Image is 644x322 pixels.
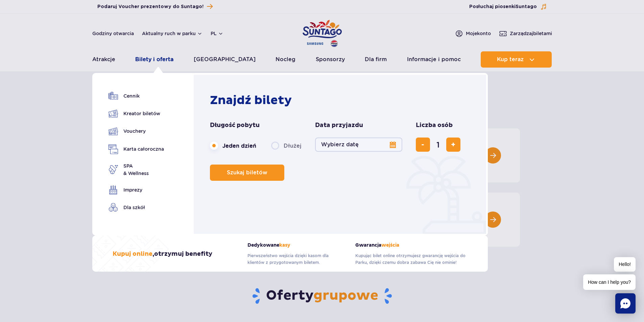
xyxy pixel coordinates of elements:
[466,30,491,37] span: Moje konto
[113,250,212,258] h3: , otrzymuj benefity
[355,242,468,248] strong: Gwarancja
[109,162,164,177] a: SPA& Wellness
[510,30,552,37] span: Zarządzaj biletami
[497,56,524,63] span: Kup teraz
[210,121,260,129] span: Długość pobytu
[109,144,164,154] a: Karta całoroczna
[315,121,363,129] span: Data przyjazdu
[92,51,115,68] a: Atrakcje
[109,109,164,118] a: Kreator biletów
[109,203,164,212] a: Dla szkół
[481,51,552,68] button: Kup teraz
[194,51,256,68] a: [GEOGRAPHIC_DATA]
[615,293,636,314] div: Chat
[247,242,345,248] strong: Dedykowane
[355,252,468,266] p: Kupując bilet online otrzymujesz gwarancję wejścia do Parku, dzięki czemu dobra zabawa Cię nie om...
[446,138,460,152] button: dodaj bilet
[316,51,345,68] a: Sponsorzy
[92,30,134,37] a: Godziny otwarcia
[109,91,164,101] a: Cennik
[416,121,453,129] span: Liczba osób
[455,29,491,38] a: Mojekonto
[416,138,430,152] button: usuń bilet
[227,170,267,176] span: Szukaj biletów
[123,162,149,177] span: SPA & Wellness
[210,139,256,153] label: Jeden dzień
[614,257,636,272] span: Hello!
[271,139,302,153] label: Dłużej
[211,30,223,37] button: pl
[276,51,295,68] a: Nocleg
[381,242,399,248] span: wejścia
[365,51,387,68] a: Dla firm
[109,185,164,195] a: Imprezy
[583,274,636,290] span: How can I help you?
[113,250,152,258] span: Kupuj online
[499,29,552,38] a: Zarządzajbiletami
[315,138,402,152] button: Wybierz datę
[407,51,461,68] a: Informacje i pomoc
[142,31,202,36] button: Aktualny ruch w parku
[109,126,164,136] a: Vouchery
[247,252,345,266] p: Pierwszeństwo wejścia dzięki kasom dla klientów z przygotowanym biletem.
[210,165,284,181] button: Szukaj biletów
[279,242,290,248] span: kasy
[430,137,446,153] input: liczba biletów
[210,121,473,181] form: Planowanie wizyty w Park of Poland
[135,51,173,68] a: Bilety i oferta
[210,93,473,108] h2: Znajdź bilety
